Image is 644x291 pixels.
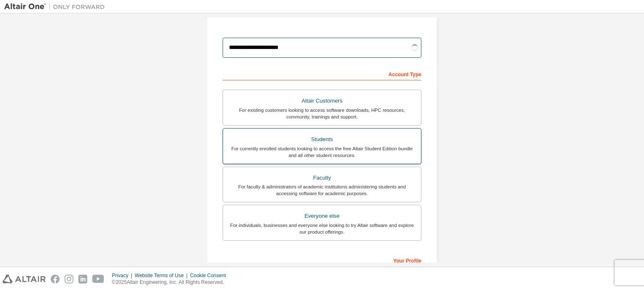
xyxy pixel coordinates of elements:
[228,210,416,222] div: Everyone else
[228,107,416,120] div: For existing customers looking to access software downloads, HPC resources, community, trainings ...
[51,275,60,283] img: facebook.svg
[223,253,421,267] div: Your Profile
[135,272,190,279] div: Website Terms of Use
[3,275,46,283] img: altair_logo.svg
[223,67,421,80] div: Account Type
[228,222,416,235] div: For individuals, businesses and everyone else looking to try Altair software and explore our prod...
[112,279,231,286] p: © 2025 Altair Engineering, Inc. All Rights Reserved.
[4,3,109,11] img: Altair One
[78,275,87,283] img: linkedin.svg
[228,145,416,159] div: For currently enrolled students looking to access the free Altair Student Edition bundle and all ...
[228,95,416,107] div: Altair Customers
[228,172,416,184] div: Faculty
[65,275,73,283] img: instagram.svg
[112,272,135,279] div: Privacy
[190,272,231,279] div: Cookie Consent
[228,134,416,145] div: Students
[92,275,104,283] img: youtube.svg
[228,183,416,197] div: For faculty & administrators of academic institutions administering students and accessing softwa...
